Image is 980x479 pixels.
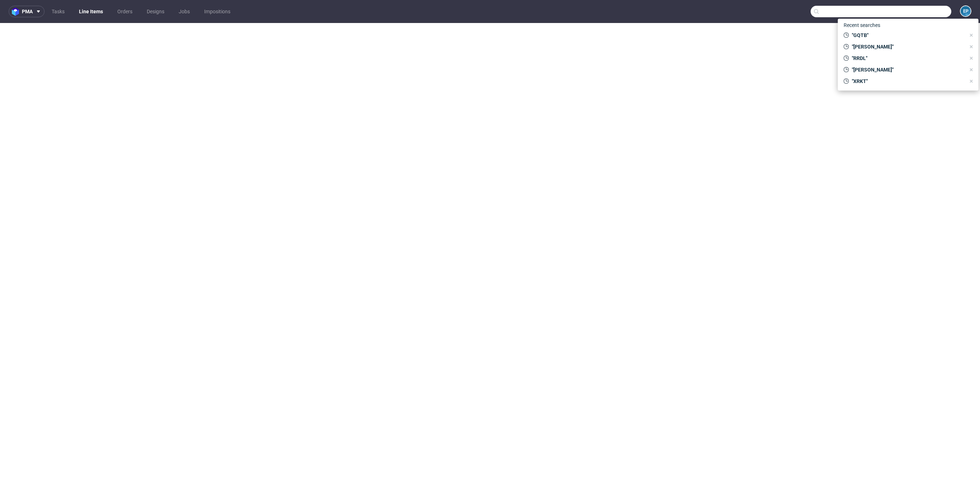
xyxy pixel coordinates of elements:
[961,6,971,16] figcaption: EP
[174,6,194,17] a: Jobs
[849,78,966,85] span: "XRKT"
[849,32,966,39] span: "GQTB"
[113,6,137,17] a: Orders
[12,8,22,16] img: logo
[849,43,966,50] span: "[PERSON_NAME]"
[22,9,33,14] span: pma
[849,55,966,62] span: "RRDL"
[142,6,169,17] a: Designs
[9,6,44,17] button: pma
[200,6,235,17] a: Impositions
[47,6,69,17] a: Tasks
[841,19,883,31] span: Recent searches
[75,6,107,17] a: Line Items
[849,66,966,73] span: "[PERSON_NAME]"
